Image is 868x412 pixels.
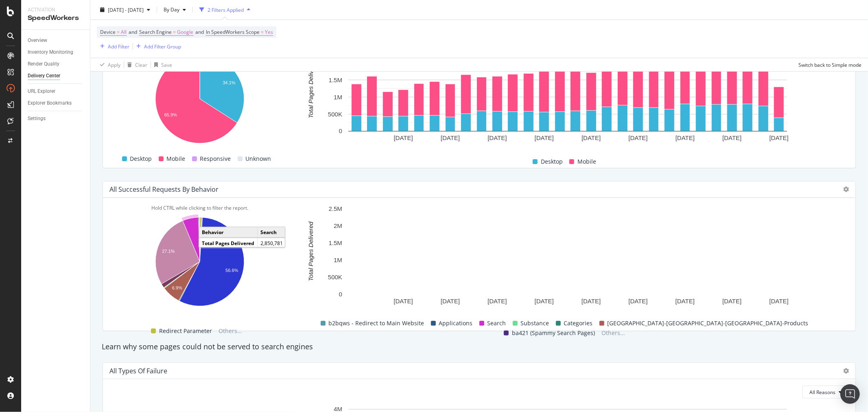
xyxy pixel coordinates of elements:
span: Others... [215,326,245,336]
svg: A chart. [109,50,290,149]
a: URL Explorer [28,87,84,96]
span: Mobile [167,154,186,164]
span: Search [488,318,506,328]
span: Yes [265,26,273,38]
button: All Reasons [802,386,849,399]
span: Google [177,26,193,38]
a: Explorer Bookmarks [28,99,84,107]
text: 27.1% [162,249,175,254]
span: Redirect Parameter [159,326,212,336]
span: Others... [598,328,628,338]
button: [DATE] - [DATE] [97,3,153,16]
text: [DATE] [488,297,507,304]
div: Clear [135,61,147,68]
div: Hold CTRL while clicking to filter the report. [109,204,290,211]
text: 6.9% [172,285,182,290]
text: [DATE] [535,134,554,141]
button: Add Filter Group [133,42,181,51]
button: Add Filter [97,42,129,51]
div: Add Filter [108,43,129,50]
text: [DATE] [582,297,601,304]
button: Clear [124,58,147,71]
button: Apply [97,58,120,71]
span: Desktop [541,157,563,167]
div: Open Intercom Messenger [840,384,860,404]
a: Overview [28,36,84,45]
text: [DATE] [441,297,460,304]
div: URL Explorer [28,87,55,96]
span: b2bqws - Redirect to Main Website [329,318,424,328]
text: [DATE] [394,297,413,304]
text: [DATE] [770,134,789,141]
text: [DATE] [535,297,554,304]
text: 56.6% [225,268,238,273]
span: and [129,28,137,35]
text: 34.1% [223,80,235,85]
text: [DATE] [722,134,741,141]
text: [DATE] [582,134,601,141]
div: Save [161,61,172,68]
span: Unknown [246,154,271,164]
button: 2 Filters Applied [196,3,254,16]
text: Total Pages Delivered [307,58,314,118]
text: [DATE] [628,134,647,141]
span: In SpeedWorkers Scope [206,28,260,35]
div: Switch back to Simple mode [798,61,861,68]
text: 1M [334,93,342,100]
span: = [117,28,120,35]
div: Activation [28,7,83,13]
text: [DATE] [676,297,695,304]
span: ba421 (Spammy Search Pages) [512,328,595,338]
a: Delivery Center [28,72,84,80]
span: All [121,26,127,38]
div: Explorer Bookmarks [28,99,72,107]
div: Inventory Monitoring [28,48,73,57]
span: Device [100,28,116,35]
span: = [261,28,264,35]
span: Desktop [130,154,152,164]
span: [DATE] - [DATE] [108,6,144,13]
text: 65.9% [164,112,177,117]
div: SpeedWorkers [28,13,83,23]
span: Substance [521,318,549,328]
span: By Day [160,6,179,13]
span: Applications [439,318,473,328]
a: Inventory Monitoring [28,48,84,57]
div: Delivery Center [28,72,60,80]
svg: A chart. [293,42,842,149]
text: 0 [339,290,342,297]
span: Mobile [577,157,596,167]
span: Search Engine [139,28,172,35]
text: 1M [334,256,342,263]
text: [DATE] [441,134,460,141]
text: Total Pages Delivered [307,221,314,281]
div: All Types of Failure [109,367,167,375]
text: [DATE] [676,134,695,141]
div: 2 Filters Applied [208,6,244,13]
svg: A chart. [109,213,290,312]
svg: A chart. [293,204,842,312]
div: Add Filter Group [144,43,181,50]
text: [DATE] [722,297,741,304]
text: [DATE] [394,134,413,141]
text: [DATE] [770,297,789,304]
text: 500K [328,110,342,117]
span: = [173,28,176,35]
span: All Reasons [809,389,835,396]
button: By Day [160,3,189,16]
div: Settings [28,114,46,123]
text: 500K [328,273,342,280]
div: Overview [28,36,47,45]
text: 2M [334,222,342,229]
a: Render Quality [28,60,84,68]
text: 0 [339,127,342,134]
text: 2.5M [329,205,342,212]
text: [DATE] [628,297,647,304]
a: Settings [28,114,84,123]
div: All Successful Requests by Behavior [109,185,219,193]
text: 1.5M [329,76,342,83]
span: and [195,28,204,35]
